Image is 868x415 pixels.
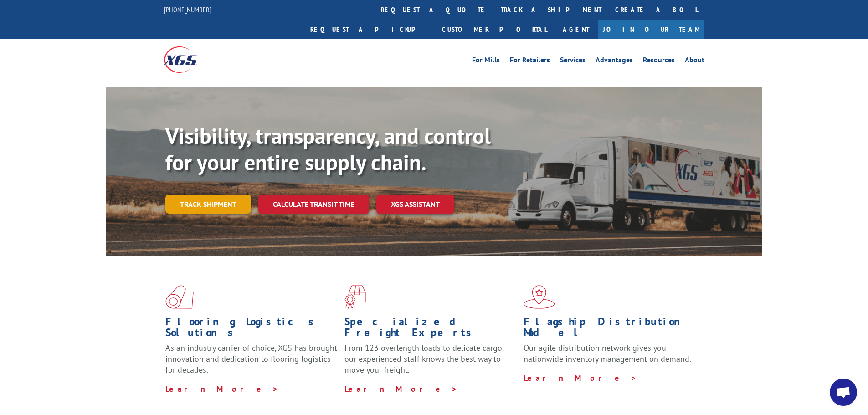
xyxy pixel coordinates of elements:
[303,20,435,39] a: Request a pickup
[435,20,554,39] a: Customer Portal
[598,20,704,39] a: Join Our Team
[596,56,633,67] a: Advantages
[165,285,194,309] img: xgs-icon-total-supply-chain-intelligence-red
[344,384,458,394] a: Learn More >
[524,343,691,364] span: Our agile distribution network gives you nationwide inventory management on demand.
[830,379,857,406] a: Open chat
[165,343,337,375] span: As an industry carrier of choice, XGS has brought innovation and dedication to flooring logistics...
[524,373,637,383] a: Learn More >
[376,195,454,214] a: XGS ASSISTANT
[524,316,696,343] h1: Flagship Distribution Model
[560,56,586,67] a: Services
[643,56,675,67] a: Resources
[344,316,517,343] h1: Specialized Freight Experts
[258,195,369,214] a: Calculate transit time
[524,285,555,309] img: xgs-icon-flagship-distribution-model-red
[164,5,211,14] a: [PHONE_NUMBER]
[165,122,491,176] b: Visibility, transparency, and control for your entire supply chain.
[472,56,500,67] a: For Mills
[685,56,704,67] a: About
[344,285,366,309] img: xgs-icon-focused-on-flooring-red
[344,343,517,383] p: From 123 overlength loads to delicate cargo, our experienced staff knows the best way to move you...
[165,195,251,214] a: Track shipment
[165,316,338,343] h1: Flooring Logistics Solutions
[510,56,550,67] a: For Retailers
[554,20,598,39] a: Agent
[165,384,279,394] a: Learn More >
